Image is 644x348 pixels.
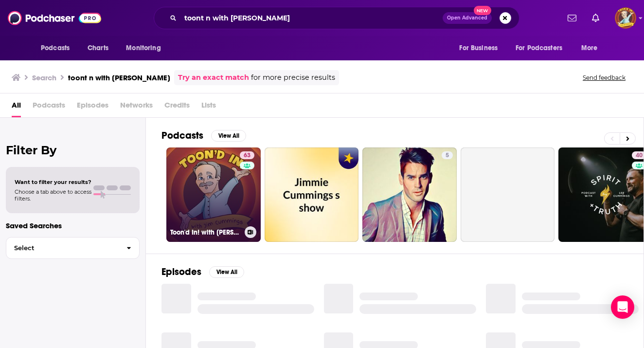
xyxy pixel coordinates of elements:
span: Choose a tab above to access filters. [15,188,91,202]
a: Show notifications dropdown [564,10,580,26]
a: Try an exact match [178,72,249,83]
button: View All [211,130,246,142]
span: for more precise results [251,72,335,83]
button: open menu [34,39,82,57]
img: User Profile [615,7,636,29]
span: Credits [164,97,190,117]
a: All [12,97,21,117]
span: Charts [88,41,108,55]
h3: Toon'd In! with [PERSON_NAME] [170,228,241,237]
div: Search podcasts, credits, & more... [154,7,519,29]
h2: Episodes [161,266,201,278]
a: Show notifications dropdown [588,10,603,26]
input: Search podcasts, credits, & more... [180,10,443,26]
span: 40 [636,151,643,161]
h3: Search [32,73,56,82]
span: Logged in as JimCummingspod [615,7,636,29]
h2: Podcasts [161,129,203,142]
h2: Filter By [6,143,140,157]
div: Open Intercom Messenger [611,295,634,319]
button: open menu [574,39,610,57]
button: Show profile menu [615,7,636,29]
a: 5 [362,147,457,242]
span: For Business [459,41,498,55]
span: 5 [446,151,449,161]
span: Select [6,245,119,251]
button: open menu [452,39,510,57]
button: Send feedback [580,73,628,82]
button: View All [209,266,244,278]
span: For Podcasters [516,41,562,55]
a: EpisodesView All [161,266,244,278]
span: Networks [120,97,153,117]
p: Saved Searches [6,221,140,230]
span: 63 [244,151,250,161]
a: Charts [81,39,114,57]
span: More [581,41,598,55]
a: PodcastsView All [161,129,246,142]
button: open menu [119,39,173,57]
span: Podcasts [41,41,70,55]
span: Want to filter your results? [15,179,91,185]
button: Select [6,237,140,259]
a: 5 [442,151,453,159]
span: Monitoring [126,41,161,55]
button: Open AdvancedNew [443,12,492,24]
a: 63 [240,151,254,159]
img: Podchaser - Follow, Share and Rate Podcasts [8,9,101,27]
h3: toont n with [PERSON_NAME] [68,73,170,82]
span: Episodes [77,97,108,117]
span: Open Advanced [447,16,487,20]
span: New [474,6,491,15]
button: open menu [509,39,576,57]
a: 63Toon'd In! with [PERSON_NAME] [166,147,261,242]
span: Lists [201,97,216,117]
span: Podcasts [33,97,65,117]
